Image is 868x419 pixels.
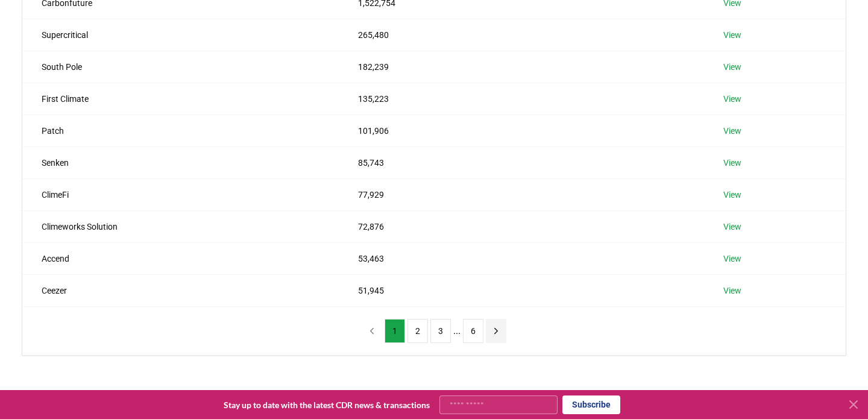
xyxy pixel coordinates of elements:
td: Senken [22,146,339,178]
td: 77,929 [339,178,704,210]
td: 53,463 [339,242,704,274]
td: Supercritical [22,19,339,51]
a: View [723,61,741,73]
td: South Pole [22,51,339,83]
a: View [723,93,741,105]
td: Ceezer [22,274,339,306]
li: ... [453,324,461,338]
td: Climeworks Solution [22,210,339,242]
td: First Climate [22,83,339,115]
a: View [723,125,741,137]
button: 1 [385,319,405,343]
a: View [723,221,741,233]
a: View [723,253,741,265]
td: 135,223 [339,83,704,115]
td: 265,480 [339,19,704,51]
td: Patch [22,115,339,146]
button: 6 [463,319,483,343]
td: 101,906 [339,115,704,146]
button: 2 [407,319,428,343]
td: Accend [22,242,339,274]
a: View [723,29,741,41]
a: View [723,157,741,169]
a: View [723,189,741,201]
td: 85,743 [339,146,704,178]
a: View [723,285,741,297]
td: 72,876 [339,210,704,242]
td: 182,239 [339,51,704,83]
td: 51,945 [339,274,704,306]
td: ClimeFi [22,178,339,210]
button: 3 [430,319,451,343]
button: next page [486,319,506,343]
